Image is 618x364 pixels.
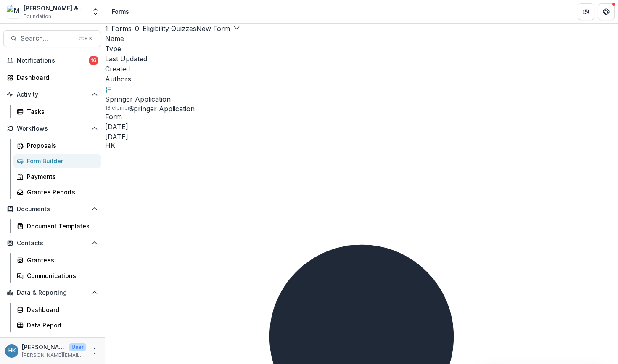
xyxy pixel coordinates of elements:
[3,30,101,47] button: Search...
[135,24,196,34] button: Eligibility Quizzes
[105,34,124,43] span: Name
[17,240,88,247] span: Contacts
[13,154,101,168] a: Form Builder
[13,318,101,332] a: Data Report
[3,71,101,84] a: Dashboard
[27,321,95,330] div: Data Report
[89,56,98,65] span: 16
[90,346,100,356] button: More
[105,95,171,103] a: Springer Application
[105,113,122,121] span: Form
[13,185,101,199] a: Grantee Reports
[598,3,615,20] button: Get Help
[13,170,101,183] a: Payments
[17,73,95,82] div: Dashboard
[90,3,101,20] button: Open entity switcher
[27,172,95,181] div: Payments
[17,91,88,98] span: Activity
[13,219,101,233] a: Document Templates
[13,105,101,118] a: Tasks
[17,57,89,64] span: Notifications
[3,54,101,67] button: Notifications16
[112,7,129,16] div: Forms
[578,3,594,20] button: Partners
[24,13,51,20] span: Foundation
[3,122,101,135] button: Open Workflows
[27,256,95,264] div: Grantees
[27,222,95,230] div: Document Templates
[13,139,101,152] a: Proposals
[105,142,618,149] div: Hannah Kaplan
[105,65,130,73] span: Created
[3,88,101,101] button: Open Activity
[69,343,86,351] p: User
[13,303,101,317] a: Dashboard
[77,34,94,43] div: ⌘ + K
[7,5,20,18] img: Michael & Dana Springer Charitable Fund
[27,107,95,116] div: Tasks
[21,34,74,42] span: Search...
[17,125,88,132] span: Workflows
[3,286,101,299] button: Open Data & Reporting
[13,269,101,283] a: Communications
[27,157,95,165] div: Form Builder
[3,202,101,216] button: Open Documents
[8,348,16,354] div: Hannah Kaplan
[108,5,132,18] nav: breadcrumb
[24,4,86,13] div: [PERSON_NAME] & [PERSON_NAME] Charitable Fund
[105,55,147,63] span: Last Updated
[27,305,95,314] div: Dashboard
[27,188,95,196] div: Grantee Reports
[105,75,131,83] span: Authors
[105,104,135,112] span: 18 elements
[27,271,95,280] div: Communications
[105,24,108,33] span: 1
[105,123,128,131] span: [DATE]
[17,289,88,296] span: Data & Reporting
[135,24,139,33] span: 0
[22,351,86,359] p: [PERSON_NAME][EMAIL_ADDRESS][DOMAIN_NAME]
[105,45,121,53] span: Type
[22,343,66,351] p: [PERSON_NAME]
[105,24,132,34] button: Forms
[13,253,101,267] a: Grantees
[129,104,195,114] div: Springer Application
[27,141,95,150] div: Proposals
[17,206,88,213] span: Documents
[105,133,128,141] span: [DATE]
[196,24,240,34] button: New Form
[3,236,101,250] button: Open Contacts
